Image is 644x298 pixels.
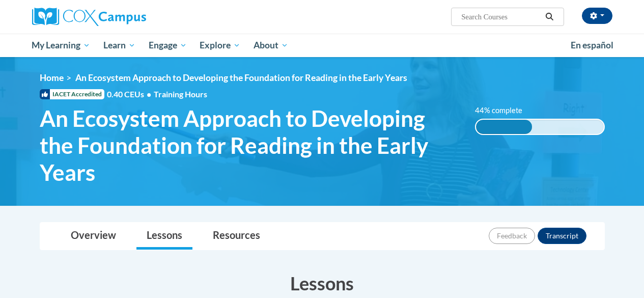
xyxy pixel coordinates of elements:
[149,39,187,51] span: Engage
[203,223,270,250] a: Resources
[154,89,207,99] span: Training Hours
[200,39,240,51] span: Explore
[25,34,97,57] a: My Learning
[32,8,215,26] a: Cox Campus
[107,89,154,100] span: 0.40 CEUs
[40,89,104,99] span: IACET Accredited
[97,34,142,57] a: Learn
[571,40,613,50] span: En español
[254,39,288,51] span: About
[542,11,557,23] button: Search
[489,228,535,244] button: Feedback
[460,11,542,23] input: Search Courses
[247,34,295,57] a: About
[24,34,620,57] div: Main menu
[142,34,193,57] a: Engage
[32,39,90,51] span: My Learning
[40,72,64,83] a: Home
[32,8,146,26] img: Cox Campus
[582,8,612,24] button: Account Settings
[136,223,192,250] a: Lessons
[40,270,605,296] h3: Lessons
[61,223,126,250] a: Overview
[147,89,151,99] span: •
[476,120,532,134] div: 44% complete
[75,72,407,83] span: An Ecosystem Approach to Developing the Foundation for Reading in the Early Years
[564,35,620,56] a: En español
[475,105,534,116] label: 44% complete
[538,228,586,244] button: Transcript
[193,34,247,57] a: Explore
[40,105,460,185] span: An Ecosystem Approach to Developing the Foundation for Reading in the Early Years
[103,39,135,51] span: Learn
